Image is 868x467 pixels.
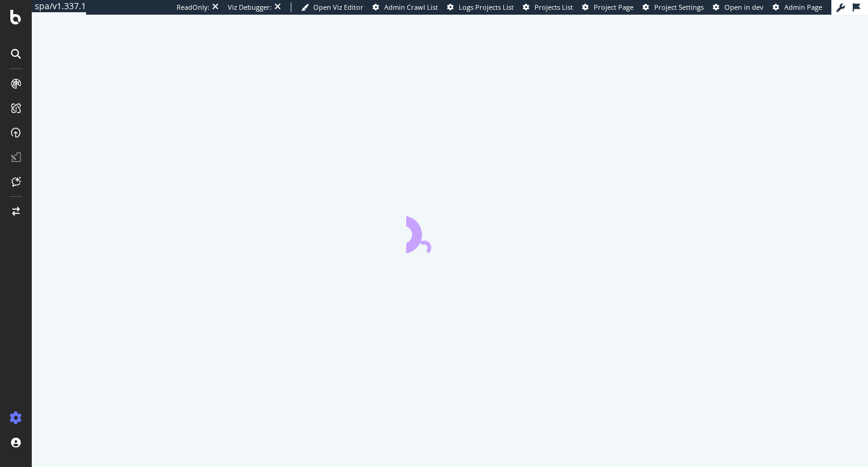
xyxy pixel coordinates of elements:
[523,2,573,12] a: Projects List
[384,2,438,12] span: Admin Crawl List
[643,2,704,12] a: Project Settings
[773,2,822,12] a: Admin Page
[594,2,633,12] span: Project Page
[784,2,822,12] span: Admin Page
[713,2,764,12] a: Open in dev
[534,2,573,12] span: Projects List
[654,2,704,12] span: Project Settings
[582,2,633,12] a: Project Page
[301,2,363,12] a: Open Viz Editor
[373,2,438,12] a: Admin Crawl List
[313,2,363,12] span: Open Viz Editor
[447,2,514,12] a: Logs Projects List
[177,2,210,12] div: ReadOnly:
[406,209,494,253] div: animation
[724,2,764,12] span: Open in dev
[459,2,514,12] span: Logs Projects List
[228,2,272,12] div: Viz Debugger:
